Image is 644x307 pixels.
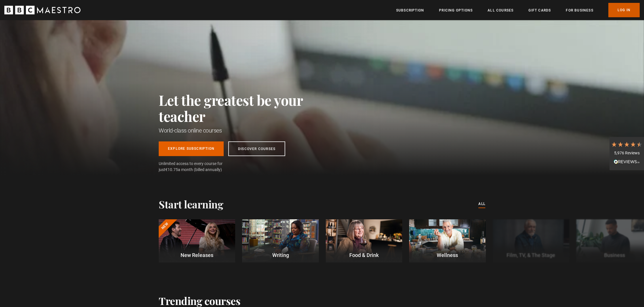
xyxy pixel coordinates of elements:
[159,198,223,210] h2: Start learning
[493,219,569,262] a: Film, TV, & The Stage
[326,251,402,259] p: Food & Drink
[228,141,285,156] a: Discover Courses
[165,167,178,172] span: €10.75
[396,7,424,13] a: Subscription
[159,126,328,135] h1: World-class online courses
[159,219,235,262] a: New New Releases
[614,160,640,164] img: REVIEWS.io
[611,150,643,156] div: 5,976 Reviews
[488,7,513,13] a: All Courses
[409,219,486,262] a: Wellness
[528,7,551,13] a: Gift Cards
[242,251,319,259] p: Writing
[159,161,236,173] span: Unlimited access to every course for just a month (billed annually)
[396,3,640,17] nav: Primary
[566,7,593,13] a: For business
[611,141,643,147] div: 4.7 Stars
[478,201,485,207] a: All
[439,7,473,13] a: Pricing Options
[608,3,640,17] a: Log In
[493,251,569,259] p: Film, TV, & The Stage
[242,219,319,262] a: Writing
[159,92,328,124] h2: Let the greatest be your teacher
[409,251,486,259] p: Wellness
[159,141,224,156] a: Explore Subscription
[4,6,80,14] svg: BBC Maestro
[159,251,235,259] p: New Releases
[326,219,402,262] a: Food & Drink
[609,137,644,170] div: 5,976 ReviewsRead All Reviews
[611,159,643,166] div: Read All Reviews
